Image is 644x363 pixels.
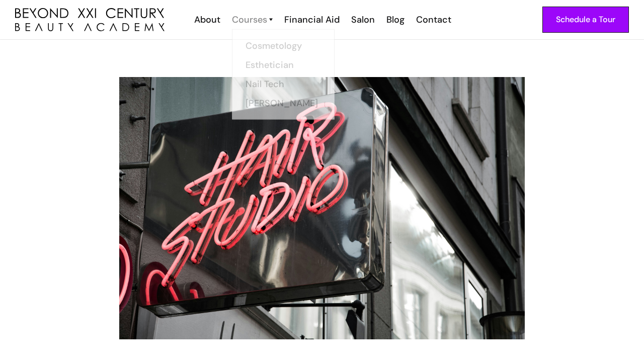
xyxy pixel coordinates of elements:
[351,13,375,26] div: Salon
[246,55,321,75] a: Esthetician
[232,26,335,117] nav: Courses
[410,13,456,26] a: Contact
[345,13,380,26] a: Salon
[416,13,451,26] div: Contact
[246,75,321,94] a: Nail Tech
[380,13,410,26] a: Blog
[119,77,525,339] img: hair studio sign
[194,13,220,26] div: About
[15,8,165,32] a: home
[188,13,225,26] a: About
[542,7,629,33] a: Schedule a Tour
[386,13,405,26] div: Blog
[284,13,340,26] div: Financial Aid
[15,8,165,32] img: beyond 21st century beauty academy logo
[556,13,615,26] div: Schedule a Tour
[246,94,321,113] a: [PERSON_NAME]
[278,13,345,26] a: Financial Aid
[246,36,321,55] a: Cosmetology
[232,13,273,26] a: Courses
[232,13,267,26] div: Courses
